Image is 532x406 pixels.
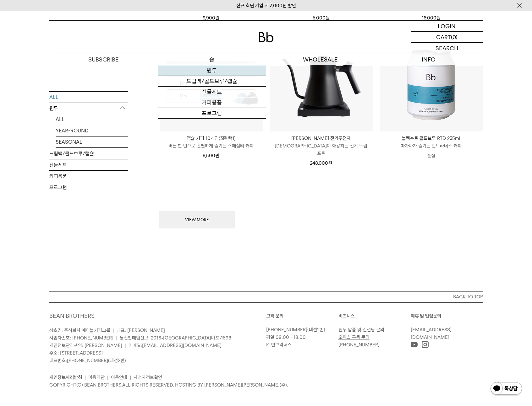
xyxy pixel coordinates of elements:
li: | [107,374,108,381]
p: [DEMOGRAPHIC_DATA]이 애용하는 전기 드립 포트 [270,142,373,157]
a: 원두 납품 및 컨설팅 문의 [338,327,384,333]
p: 캡슐 커피 10개입(3종 택1) [160,135,263,142]
a: [PHONE_NUMBER] [266,327,307,333]
a: 원두 [158,65,266,76]
a: 드립백/콜드브루/캡슐 [158,76,266,87]
a: CART (0) [411,32,483,43]
a: 사업자정보확인 [134,375,162,380]
a: [PERSON_NAME] 전기주전자 [DEMOGRAPHIC_DATA]이 애용하는 전기 드립 포트 [270,135,373,157]
span: 원 [328,160,332,166]
a: SEASONAL [56,136,128,147]
p: INFO [375,54,483,65]
a: 숍 [158,54,266,65]
img: 펠로우 스태그 전기주전자 [270,29,373,131]
span: 대표번호: (내선2번) [49,358,126,363]
span: 원 [215,153,219,158]
p: (내선2번) [266,326,335,334]
span: | [125,343,126,348]
p: 평일 09:00 - 18:00 [266,334,335,341]
a: 커피용품 [158,97,266,108]
span: 사업자번호: [PHONE_NUMBER] [49,335,113,341]
span: 통신판매업신고: 2016-[GEOGRAPHIC_DATA]마포-1598 [120,335,231,341]
p: 비즈니스 [338,312,411,320]
span: 상호명: 주식회사 에이블커피그룹 [49,328,110,333]
p: CART [436,32,451,42]
span: 주소: [STREET_ADDRESS] [49,350,103,356]
a: 이용약관 [88,375,105,380]
a: 프로그램 [49,182,128,193]
li: | [130,374,131,381]
button: VIEW MORE [159,211,235,229]
a: 개인정보처리방침 [49,375,82,380]
a: 프로그램 [158,108,266,119]
span: | [116,335,117,341]
p: [PERSON_NAME] 전기주전자 [270,135,373,142]
p: 따자마자 즐기는 빈브라더스 커피 [380,142,483,150]
span: 대표: [PERSON_NAME] [117,328,165,333]
a: YEAR-ROUND [56,125,128,136]
li: | [85,374,86,381]
a: 블랙수트 콜드브루 RTD 235ml 따자마자 즐기는 빈브라더스 커피 [380,135,483,150]
img: 카카오톡 채널 1:1 채팅 버튼 [490,382,523,397]
a: 오피스 구독 문의 [338,334,370,340]
span: 9,500 [203,153,219,158]
span: 248,000 [310,160,332,166]
a: 선물세트 [158,87,266,97]
button: BACK TO TOP [49,291,483,302]
a: BEAN BROTHERS [49,313,95,319]
a: [EMAIL_ADDRESS][DOMAIN_NAME] [142,343,222,348]
a: 신규 회원 가입 시 3,000원 할인 [236,3,296,8]
a: 이용안내 [111,375,127,380]
p: 블랙수트 콜드브루 RTD 235ml [380,135,483,142]
a: [EMAIL_ADDRESS][DOMAIN_NAME] [411,327,452,340]
img: 로고 [259,32,274,42]
a: [PHONE_NUMBER] [67,358,108,363]
a: 캡슐 커피 10개입(3종 택1) 버튼 한 번으로 간편하게 즐기는 스페셜티 커피 [160,135,263,150]
span: 개인정보관리책임: [PERSON_NAME] [49,343,122,348]
p: 제휴 및 입점문의 [411,312,483,320]
a: 드립백/콜드브루/캡슐 [49,148,128,159]
p: 원두 [49,103,128,114]
p: 품절 [380,150,483,162]
a: [PHONE_NUMBER] [338,342,380,348]
span: 이메일: [129,343,222,348]
a: 선물세트 [49,159,128,170]
span: | [113,328,114,333]
a: ALL [49,91,128,102]
p: 고객 문의 [266,312,338,320]
p: LOGIN [438,21,456,31]
p: WHOLESALE [266,54,375,65]
a: K. 빈브라더스 [266,342,292,348]
a: SUBSCRIBE [49,54,158,65]
a: 커피용품 [49,170,128,181]
a: LOGIN [411,21,483,32]
p: 버튼 한 번으로 간편하게 즐기는 스페셜티 커피 [160,142,263,150]
p: COPYRIGHT(C) BEAN BROTHERS. ALL RIGHTS RESERVED. HOSTING BY [PERSON_NAME][PERSON_NAME](주). [49,381,483,389]
img: 블랙수트 콜드브루 RTD 235ml [380,29,483,131]
a: ALL [56,114,128,125]
p: SEARCH [436,43,458,54]
p: (0) [451,32,458,42]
